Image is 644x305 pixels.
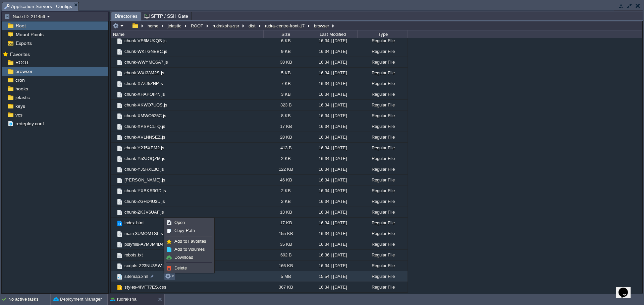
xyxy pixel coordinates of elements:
[115,12,138,20] span: Directories
[111,239,116,249] img: AMDAwAAAACH5BAEAAAAALAAAAAABAAEAAAICRAEAOw==
[263,175,307,185] div: 46 KB
[167,23,183,29] button: jelastic
[357,218,408,228] div: Regular File
[123,220,146,226] a: index.html
[123,166,165,172] a: chunk-YJ5RXL3O.js
[111,164,116,174] img: AMDAwAAAACH5BAEAAAAALAAAAAABAAEAAAICRAEAOw==
[111,271,116,282] img: AMDAwAAAACH5BAEAAAAALAAAAAABAAEAAAICRAEAOw==
[307,260,357,271] div: 16:34 | [DATE]
[14,40,33,46] span: Exports
[111,46,116,57] img: AMDAwAAAACH5BAEAAAAALAAAAAABAAEAAAICRAEAOw==
[123,49,168,54] a: chunk-WKTGNEBC.js
[147,23,160,29] button: home
[123,91,166,97] a: chunk-XHAPOIPN.js
[123,241,169,247] a: polyfills-A7MJM4D4.js
[116,59,123,66] img: AMDAwAAAACH5BAEAAAAALAAAAAABAAEAAAICRAEAOw==
[307,196,357,207] div: 16:34 | [DATE]
[116,198,123,206] img: AMDAwAAAACH5BAEAAAAALAAAAAABAAEAAAICRAEAOw==
[263,271,307,282] div: 5 MB
[14,112,23,118] a: vcs
[357,78,408,89] div: Regular File
[116,273,123,281] img: AMDAwAAAACH5BAEAAAAALAAAAAABAAEAAAICRAEAOw==
[212,23,241,29] button: rudraksha-ssr
[123,156,166,161] a: chunk-Y52JOQZM.js
[357,250,408,260] div: Regular File
[123,124,166,129] a: chunk-XPSPCLTQ.js
[9,51,31,57] span: Favorites
[123,231,164,236] a: main-3UMOMTSI.js
[123,284,167,290] span: styles-4IVFT7ES.css
[111,260,116,271] img: AMDAwAAAACH5BAEAAAAALAAAAAABAAEAAAICRAEAOw==
[116,252,123,259] img: AMDAwAAAACH5BAEAAAAALAAAAAABAAEAAAICRAEAOw==
[307,89,357,99] div: 16:34 | [DATE]
[307,143,357,153] div: 16:34 | [DATE]
[14,77,26,83] a: cron
[357,185,408,196] div: Regular File
[357,271,408,282] div: Regular File
[357,207,408,217] div: Regular File
[111,132,116,142] img: AMDAwAAAACH5BAEAAAAALAAAAAABAAEAAAICRAEAOw==
[165,219,213,226] a: Open
[248,23,257,29] button: dist
[14,31,45,37] span: Mount Points
[307,271,357,282] div: 15:54 | [DATE]
[307,185,357,196] div: 16:34 | [DATE]
[110,296,137,303] button: rudraksha
[123,113,167,119] span: chunk-XMWO525C.js
[123,145,165,151] a: chunk-Y2J5XEM2.js
[4,13,47,19] button: Node ID: 211456
[111,21,642,30] input: Click to enter the path
[263,68,307,78] div: 5 KB
[111,250,116,260] img: AMDAwAAAACH5BAEAAAAALAAAAAABAAEAAAICRAEAOw==
[263,35,307,46] div: 6 KB
[111,89,116,99] img: AMDAwAAAACH5BAEAAAAALAAAAAABAAEAAAICRAEAOw==
[116,145,123,152] img: AMDAwAAAACH5BAEAAAAALAAAAAABAAEAAAICRAEAOw==
[263,89,307,99] div: 3 KB
[307,100,357,110] div: 16:34 | [DATE]
[116,262,123,270] img: AMDAwAAAACH5BAEAAAAALAAAAAABAAEAAAICRAEAOw==
[123,209,165,215] a: chunk-ZKJV6UAF.js
[357,175,408,185] div: Regular File
[263,185,307,196] div: 2 KB
[307,46,357,57] div: 16:34 | [DATE]
[14,94,31,100] a: jelastic
[9,52,31,57] a: Favorites
[116,177,123,184] img: AMDAwAAAACH5BAEAAAAALAAAAAABAAEAAAICRAEAOw==
[264,23,306,29] button: rudra-centre-front-17
[123,70,165,76] span: chunk-WXI33M2S.js
[116,187,123,195] img: AMDAwAAAACH5BAEAAAAALAAAAAABAAEAAAICRAEAOw==
[116,166,123,173] img: AMDAwAAAACH5BAEAAAAALAAAAAABAAEAAAICRAEAOw==
[190,23,205,29] button: ROOT
[111,78,116,89] img: AMDAwAAAACH5BAEAAAAALAAAAAABAAEAAAICRAEAOw==
[116,91,123,98] img: AMDAwAAAACH5BAEAAAAALAAAAAABAAEAAAICRAEAOw==
[263,143,307,153] div: 413 B
[263,228,307,239] div: 155 KB
[111,153,116,164] img: AMDAwAAAACH5BAEAAAAALAAAAAABAAEAAAICRAEAOw==
[174,239,206,244] span: Add to Favorites
[111,100,116,110] img: AMDAwAAAACH5BAEAAAAALAAAAAABAAEAAAICRAEAOw==
[307,153,357,164] div: 16:34 | [DATE]
[14,86,29,92] a: hooks
[14,68,34,74] span: browser
[357,68,408,78] div: Regular File
[123,274,149,279] a: sitemap.xml
[313,23,331,29] button: browser
[307,250,357,260] div: 16:36 | [DATE]
[357,46,408,57] div: Regular File
[357,143,408,153] div: Regular File
[123,177,166,183] span: [PERSON_NAME].js
[123,199,166,204] a: chunk-ZGHD4U3U.js
[116,155,123,163] img: AMDAwAAAACH5BAEAAAAALAAAAAABAAEAAAICRAEAOw==
[307,218,357,228] div: 16:34 | [DATE]
[263,46,307,57] div: 9 KB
